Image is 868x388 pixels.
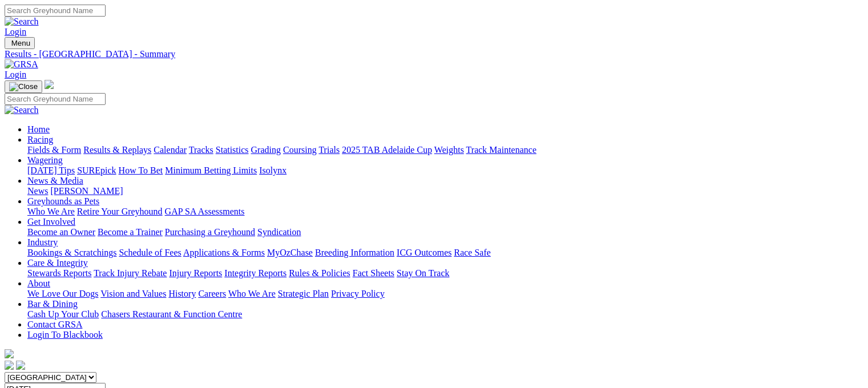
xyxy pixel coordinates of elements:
[5,27,26,37] a: Login
[27,278,50,288] a: About
[189,145,213,155] a: Tracks
[27,135,53,144] a: Racing
[454,248,490,257] a: Race Safe
[27,227,95,237] a: Become an Owner
[27,289,98,298] a: We Love Our Dogs
[11,39,30,47] span: Menu
[94,268,167,278] a: Track Injury Rebate
[101,309,242,319] a: Chasers Restaurant & Function Centre
[50,186,123,196] a: [PERSON_NAME]
[77,165,116,175] a: SUREpick
[5,5,106,17] input: Search
[27,268,91,278] a: Stewards Reports
[315,248,394,257] a: Breeding Information
[5,105,39,115] img: Search
[27,309,99,319] a: Cash Up Your Club
[9,82,38,91] img: Close
[466,145,536,155] a: Track Maintenance
[278,289,329,298] a: Strategic Plan
[27,320,82,329] a: Contact GRSA
[331,289,385,298] a: Privacy Policy
[27,207,75,216] a: Who We Are
[228,289,276,298] a: Who We Are
[27,248,863,258] div: Industry
[5,70,26,79] a: Login
[198,289,226,298] a: Careers
[224,268,286,278] a: Integrity Reports
[27,289,863,299] div: About
[27,186,863,196] div: News & Media
[27,155,63,165] a: Wagering
[183,248,265,257] a: Applications & Forms
[165,165,257,175] a: Minimum Betting Limits
[119,165,163,175] a: How To Bet
[5,49,863,59] a: Results - [GEOGRAPHIC_DATA] - Summary
[353,268,394,278] a: Fact Sheets
[342,145,432,155] a: 2025 TAB Adelaide Cup
[27,217,75,227] a: Get Involved
[5,349,14,358] img: logo-grsa-white.png
[83,145,151,155] a: Results & Replays
[169,268,222,278] a: Injury Reports
[397,268,449,278] a: Stay On Track
[259,165,286,175] a: Isolynx
[251,145,281,155] a: Grading
[27,186,48,196] a: News
[27,268,863,278] div: Care & Integrity
[168,289,196,298] a: History
[27,248,116,257] a: Bookings & Scratchings
[119,248,181,257] a: Schedule of Fees
[165,227,255,237] a: Purchasing a Greyhound
[27,124,50,134] a: Home
[283,145,317,155] a: Coursing
[27,196,99,206] a: Greyhounds as Pets
[5,17,39,27] img: Search
[397,248,451,257] a: ICG Outcomes
[434,145,464,155] a: Weights
[5,80,42,93] button: Toggle navigation
[77,207,163,216] a: Retire Your Greyhound
[27,145,863,155] div: Racing
[27,330,103,339] a: Login To Blackbook
[27,165,863,176] div: Wagering
[27,165,75,175] a: [DATE] Tips
[27,227,863,237] div: Get Involved
[27,176,83,185] a: News & Media
[100,289,166,298] a: Vision and Values
[27,237,58,247] a: Industry
[165,207,245,216] a: GAP SA Assessments
[216,145,249,155] a: Statistics
[16,361,25,370] img: twitter.svg
[5,93,106,105] input: Search
[5,37,35,49] button: Toggle navigation
[27,145,81,155] a: Fields & Form
[289,268,350,278] a: Rules & Policies
[257,227,301,237] a: Syndication
[27,258,88,268] a: Care & Integrity
[27,207,863,217] div: Greyhounds as Pets
[45,80,54,89] img: logo-grsa-white.png
[27,309,863,320] div: Bar & Dining
[98,227,163,237] a: Become a Trainer
[267,248,313,257] a: MyOzChase
[5,361,14,370] img: facebook.svg
[27,299,78,309] a: Bar & Dining
[5,59,38,70] img: GRSA
[318,145,340,155] a: Trials
[154,145,187,155] a: Calendar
